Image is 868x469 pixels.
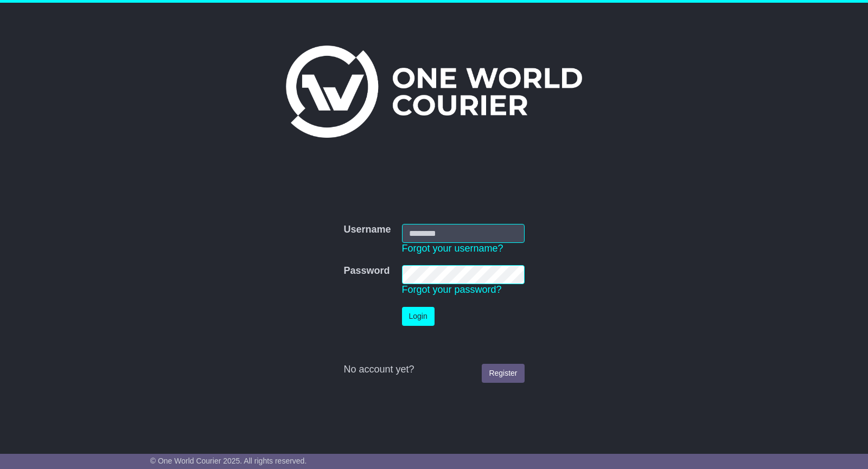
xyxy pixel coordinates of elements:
[286,46,582,138] img: One World
[402,243,503,254] a: Forgot your username?
[150,457,307,465] span: © One World Courier 2025. All rights reserved.
[402,284,502,295] a: Forgot your password?
[343,364,524,376] div: No account yet?
[402,307,435,326] button: Login
[343,265,390,277] label: Password
[482,364,524,383] a: Register
[343,224,391,236] label: Username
